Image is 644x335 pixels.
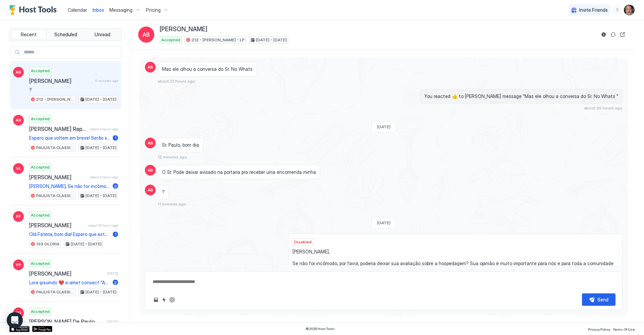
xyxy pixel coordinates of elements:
[148,140,153,146] span: AB
[613,325,635,332] a: Terms Of Use
[31,68,50,74] span: Accepted
[148,187,153,193] span: AB
[36,289,74,295] span: PAULISTA CLASSIC 807
[31,212,50,218] span: Accepted
[31,116,50,122] span: Accepted
[16,165,21,172] span: VL
[148,64,153,70] span: AB
[609,31,617,39] button: Sync reservation
[377,220,390,225] span: [DATE]
[71,241,102,247] span: [DATE] - [DATE]
[31,260,50,267] span: Accepted
[292,249,618,284] span: [PERSON_NAME], Se não for incômodo, por favor, poderia deixar sua avaliação sobre a hospedagem? S...
[29,231,110,237] span: Olá Fatima, bom dia! Espero que esteja aproveitando sua estadia! Tudo correu conforme você previa...
[36,96,74,102] span: 212 - [PERSON_NAME] - LP
[90,127,118,131] span: about 3 hours ago
[158,154,187,159] span: 12 minutes ago
[86,289,116,295] span: [DATE] - [DATE]
[294,239,312,245] span: Disabled
[582,293,615,306] button: Send
[29,318,105,325] span: [PERSON_NAME] De Paulo
[48,30,84,39] button: Scheduled
[588,325,610,332] a: Privacy Policy
[68,6,87,13] a: Calendar
[36,241,59,247] span: 133 GLORIA
[192,37,245,43] span: 212 - [PERSON_NAME] - LP
[613,327,635,331] span: Terms Of Use
[93,7,104,13] span: Inbox
[9,326,30,332] a: App Store
[152,296,160,304] button: Upload image
[29,183,110,189] span: [PERSON_NAME], Se não for incômodo, por favor, poderia deixar sua avaliação sobre a hospedagem? S...
[424,93,618,99] span: You reacted 👍 to [PERSON_NAME] message "Mas ele olhou a conversa do Sr. No Whats "
[588,327,610,331] span: Privacy Policy
[36,145,74,151] span: PAULISTA CLASSIC 807
[162,66,253,72] span: Mas ele olhou a conversa do Sr. No Whats
[29,222,86,229] span: [PERSON_NAME]
[29,174,87,181] span: [PERSON_NAME]
[114,280,117,285] span: 2
[162,189,165,195] span: ?
[148,167,153,173] span: AB
[36,193,74,199] span: PAULISTA CLASSIC 807
[16,310,21,316] span: KG
[109,7,132,13] span: Messaging
[16,213,21,220] span: FF
[89,223,118,228] span: about 19 hours ago
[115,232,116,237] span: 1
[107,271,118,276] span: [DATE]
[90,175,118,179] span: about 3 hours ago
[85,30,120,39] button: Unread
[29,126,87,132] span: [PERSON_NAME] Rapello [PERSON_NAME]
[86,145,116,151] span: [DATE] - [DATE]
[95,32,110,38] span: Unread
[256,37,287,43] span: [DATE] - [DATE]
[161,37,180,43] span: Accepted
[21,47,121,58] input: Input Field
[29,78,92,84] span: [PERSON_NAME]
[162,169,316,175] span: O Sr. Pode deixar avisado na portaria pra receber uma encomenda minha
[613,6,621,14] div: menu
[146,7,161,13] span: Pricing
[86,193,116,199] span: [DATE] - [DATE]
[114,184,117,189] span: 3
[16,117,21,123] span: AR
[68,7,87,13] span: Calendar
[11,30,47,39] button: Recent
[597,296,608,303] div: Send
[31,308,50,315] span: Accepted
[619,31,627,39] button: Open reservation
[86,96,116,102] span: [DATE] - [DATE]
[115,135,116,140] span: 1
[95,79,118,83] span: 11 minutes ago
[160,296,168,304] button: Quick reply
[306,327,335,331] span: © 2025 Host Tools
[31,164,50,170] span: Accepted
[584,105,623,110] span: about 20 hours ago
[7,312,23,328] div: Open Intercom Messenger
[29,270,105,277] span: [PERSON_NAME]
[9,28,122,41] div: tab-group
[624,5,635,15] div: User profile
[9,5,60,15] a: Host Tools Logo
[16,69,21,75] span: AB
[93,6,104,13] a: Inbox
[29,87,118,93] span: ?
[162,142,199,148] span: Sr. Paulo, bom dia
[32,326,52,332] a: Google Play Store
[579,7,608,13] span: Invite Friends
[600,31,608,39] button: Reservation information
[54,32,77,38] span: Scheduled
[160,26,207,33] span: [PERSON_NAME]
[107,320,118,324] span: [DATE]
[29,135,110,141] span: Espero que voltem em breve! Serão sempre bem-vindos.
[143,31,150,39] span: AB
[21,32,37,38] span: Recent
[158,201,186,206] span: 11 minutes ago
[377,124,390,129] span: [DATE]
[168,296,176,304] button: ChatGPT Auto Reply
[16,262,21,268] span: YP
[29,280,110,286] span: Lore ipsumdo ❤️ si amet consect "Adi Elit! Seddoe tempori utlaboreetd magn aliquaeni adm veniamq ...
